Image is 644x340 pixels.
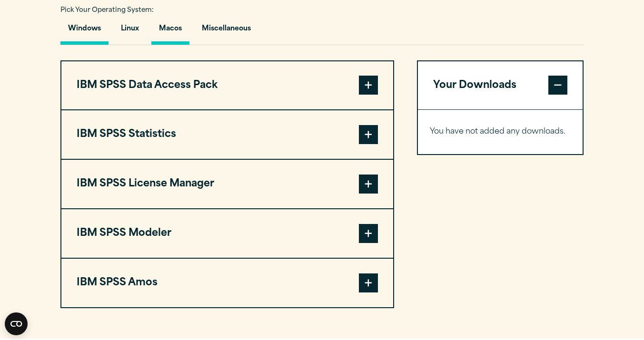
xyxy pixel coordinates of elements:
button: IBM SPSS Statistics [61,110,393,159]
button: IBM SPSS Data Access Pack [61,61,393,110]
div: Your Downloads [418,109,583,154]
button: IBM SPSS License Manager [61,160,393,208]
button: Open CMP widget [5,312,28,335]
button: Windows [60,18,109,45]
button: Miscellaneous [194,18,258,45]
button: IBM SPSS Modeler [61,209,393,258]
button: Macos [151,18,189,45]
span: Pick Your Operating System: [60,7,154,13]
p: You have not added any downloads. [430,125,571,139]
button: Your Downloads [418,61,583,110]
button: Linux [113,18,147,45]
button: IBM SPSS Amos [61,259,393,307]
